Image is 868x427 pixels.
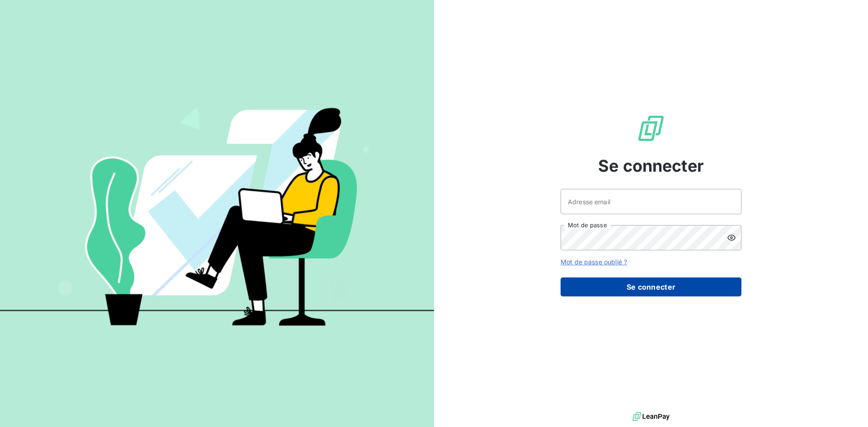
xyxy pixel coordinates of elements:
[561,189,741,214] input: placeholder
[632,410,670,423] img: logo
[598,154,704,178] span: Se connecter
[637,114,665,143] img: Logo LeanPay
[561,258,627,266] a: Mot de passe oublié ?
[561,277,741,296] button: Se connecter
